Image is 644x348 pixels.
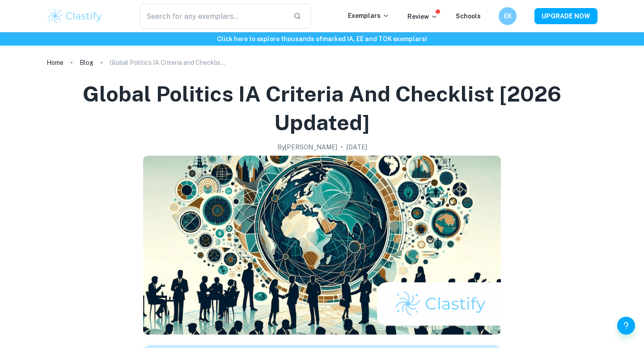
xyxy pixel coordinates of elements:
a: Schools [456,13,481,20]
button: UPGRADE NOW [534,8,597,24]
button: Help and Feedback [617,317,635,335]
a: Blog [80,56,93,69]
input: Search for any exemplars... [140,4,286,29]
h2: By [PERSON_NAME] [277,142,337,152]
p: Global Politics IA Criteria and Checklist [2026 updated] [110,58,226,68]
img: Clastify logo [47,7,103,25]
h2: [DATE] [347,142,367,152]
p: Exemplars [348,11,390,21]
button: EK [499,7,517,25]
h1: Global Politics IA Criteria and Checklist [2026 updated] [57,80,587,137]
p: Review [407,12,438,21]
h6: Click here to explore thousands of marked IA, EE and TOK exemplars ! [2,34,642,44]
img: Global Politics IA Criteria and Checklist [2026 updated] cover image [143,156,501,335]
p: • [341,142,343,152]
h6: EK [503,11,513,21]
a: Home [47,56,64,69]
